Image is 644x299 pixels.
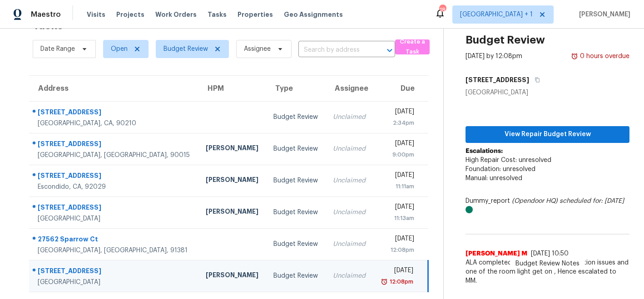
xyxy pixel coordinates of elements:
[208,11,227,18] span: Tasks
[466,175,522,181] span: Manual: unresolved
[381,266,414,277] div: [DATE]
[466,166,535,172] span: Foundation: unresolved
[381,214,414,223] div: 11:13am
[38,235,191,246] div: 27562 Sparrow Ct
[333,240,366,249] div: Unclaimed
[163,44,208,54] span: Budget Review
[512,198,558,204] i: (Opendoor HQ)
[381,202,414,214] div: [DATE]
[273,176,318,185] div: Budget Review
[381,277,388,286] img: Overdue Alarm Icon
[333,144,366,153] div: Unclaimed
[400,37,426,58] span: Create a Task
[155,10,197,19] span: Work Orders
[388,277,413,286] div: 12:08pm
[460,10,533,19] span: [GEOGRAPHIC_DATA] + 1
[206,175,259,186] div: [PERSON_NAME]
[38,171,191,182] div: [STREET_ADDRESS]
[381,245,414,255] div: 12:08pm
[466,52,522,61] div: [DATE] by 12:08pm
[466,196,629,215] div: Dummy_report
[333,113,366,122] div: Unclaimed
[31,10,61,19] span: Maestro
[395,39,430,54] button: Create a Task
[273,113,318,122] div: Budget Review
[38,108,191,119] div: [STREET_ADDRESS]
[381,139,414,150] div: [DATE]
[578,52,629,61] div: 0 hours overdue
[383,44,396,57] button: Open
[38,203,191,214] div: [STREET_ADDRESS]
[206,207,259,218] div: [PERSON_NAME]
[38,278,191,287] div: [GEOGRAPHIC_DATA]
[529,72,541,88] button: Copy Address
[381,182,414,191] div: 11:11am
[33,21,63,30] h2: Tasks
[510,259,585,268] span: Budget Review Notes
[273,240,318,249] div: Budget Review
[333,271,366,280] div: Unclaimed
[531,250,569,257] span: [DATE] 10:50
[38,246,191,255] div: [GEOGRAPHIC_DATA], [GEOGRAPHIC_DATA], 91381
[560,198,624,204] i: scheduled for: [DATE]
[111,44,128,54] span: Open
[473,129,622,140] span: View Repair Budget Review
[206,270,259,282] div: [PERSON_NAME]
[206,143,259,155] div: [PERSON_NAME]
[466,258,629,285] span: ALA completed.Agent reported foundation issues and one of the room light get on , Hence escalated...
[466,157,551,163] span: High Repair Cost: unresolved
[38,214,191,223] div: [GEOGRAPHIC_DATA]
[466,126,629,143] button: View Repair Budget Review
[38,182,191,191] div: Escondido, CA, 92029
[38,151,191,160] div: [GEOGRAPHIC_DATA], [GEOGRAPHIC_DATA], 90015
[198,76,266,101] th: HPM
[244,44,271,54] span: Assignee
[40,44,75,54] span: Date Range
[381,150,414,159] div: 9:00pm
[38,266,191,278] div: [STREET_ADDRESS]
[466,148,503,154] b: Escalations:
[373,76,428,101] th: Due
[298,43,370,57] input: Search by address
[466,249,527,258] span: [PERSON_NAME] M
[333,176,366,185] div: Unclaimed
[571,52,578,61] img: Overdue Alarm Icon
[273,144,318,153] div: Budget Review
[381,171,414,182] div: [DATE]
[381,107,414,118] div: [DATE]
[466,35,545,44] h2: Budget Review
[326,76,373,101] th: Assignee
[284,10,343,19] span: Geo Assignments
[381,234,414,245] div: [DATE]
[333,208,366,217] div: Unclaimed
[238,10,273,19] span: Properties
[273,271,318,280] div: Budget Review
[87,10,105,19] span: Visits
[29,76,198,101] th: Address
[116,10,144,19] span: Projects
[38,139,191,151] div: [STREET_ADDRESS]
[273,208,318,217] div: Budget Review
[575,10,630,19] span: [PERSON_NAME]
[381,118,414,127] div: 2:34pm
[466,75,529,84] h5: [STREET_ADDRESS]
[466,88,629,97] div: [GEOGRAPHIC_DATA]
[266,76,326,101] th: Type
[38,119,191,128] div: [GEOGRAPHIC_DATA], CA, 90210
[439,5,446,15] div: 18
